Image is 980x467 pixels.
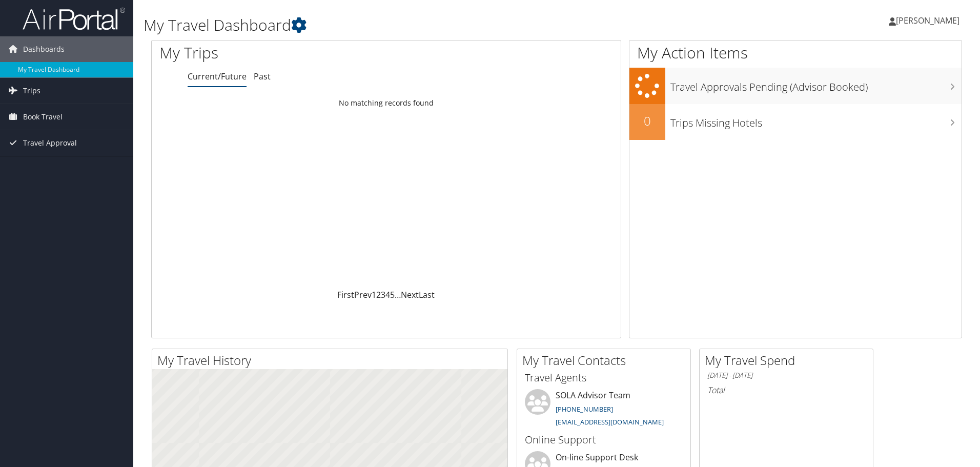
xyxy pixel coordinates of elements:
h3: Travel Agents [525,371,683,385]
a: 2 [376,289,381,300]
h3: Trips Missing Hotels [670,111,962,130]
a: 3 [381,289,385,300]
a: 5 [390,289,395,300]
a: Prev [354,289,372,300]
a: [EMAIL_ADDRESS][DOMAIN_NAME] [556,417,664,427]
h3: Travel Approvals Pending (Advisor Booked) [670,75,962,94]
img: airportal-logo.png [23,7,125,31]
span: [PERSON_NAME] [896,15,959,26]
span: … [395,289,401,300]
a: Last [419,289,435,300]
h2: 0 [629,112,665,130]
h3: Online Support [525,433,683,447]
h6: Total [707,384,865,396]
span: Travel Approval [23,130,77,156]
h1: My Action Items [629,42,962,64]
a: Next [401,289,419,300]
h6: [DATE] - [DATE] [707,371,865,380]
span: Dashboards [23,36,65,62]
h2: My Travel Contacts [522,352,690,369]
a: [PERSON_NAME] [889,5,970,36]
li: SOLA Advisor Team [520,389,688,431]
a: 1 [372,289,376,300]
a: 0Trips Missing Hotels [629,104,962,140]
h2: My Travel History [157,352,507,369]
a: First [337,289,354,300]
h1: My Travel Dashboard [144,14,695,36]
a: Travel Approvals Pending (Advisor Booked) [629,68,962,104]
span: Book Travel [23,104,63,130]
h2: My Travel Spend [705,352,873,369]
h1: My Trips [159,42,418,64]
a: [PHONE_NUMBER] [556,404,613,414]
td: No matching records found [152,94,621,112]
a: Past [254,71,271,82]
span: Trips [23,78,40,104]
a: 4 [385,289,390,300]
a: Current/Future [188,71,247,82]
